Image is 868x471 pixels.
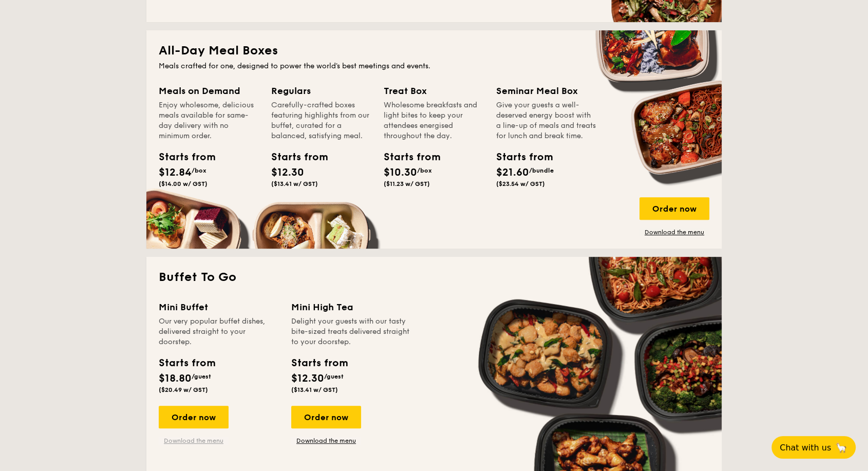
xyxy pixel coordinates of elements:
div: Treat Box [384,84,484,98]
h2: All-Day Meal Boxes [159,43,709,59]
a: Download the menu [639,228,709,236]
div: Order now [639,197,709,220]
div: Meals on Demand [159,84,259,98]
span: ($23.54 w/ GST) [496,180,545,187]
div: Wholesome breakfasts and light bites to keep your attendees energised throughout the day. [384,100,484,141]
h2: Buffet To Go [159,269,709,286]
div: Delight your guests with our tasty bite-sized treats delivered straight to your doorstep. [291,316,411,347]
div: Starts from [159,355,215,371]
span: $18.80 [159,372,192,385]
div: Give your guests a well-deserved energy boost with a line-up of meals and treats for lunch and br... [496,100,596,141]
span: /box [192,167,206,174]
span: $12.30 [271,166,304,179]
div: Starts from [291,355,347,371]
span: ($20.49 w/ GST) [159,386,208,393]
div: Order now [159,406,229,428]
div: Starts from [384,149,430,165]
div: Starts from [159,149,205,165]
div: Seminar Meal Box [496,84,596,98]
span: /guest [324,373,344,380]
span: $12.84 [159,166,192,179]
div: Carefully-crafted boxes featuring highlights from our buffet, curated for a balanced, satisfying ... [271,100,371,141]
a: Download the menu [159,437,229,445]
span: ($13.41 w/ GST) [291,386,338,393]
span: /bundle [529,167,554,174]
div: Meals crafted for one, designed to power the world's best meetings and events. [159,61,709,71]
div: Mini Buffet [159,300,279,314]
span: /box [417,167,432,174]
span: $10.30 [384,166,417,179]
span: ($14.00 w/ GST) [159,180,207,187]
span: /guest [192,373,211,380]
a: Download the menu [291,437,361,445]
div: Starts from [271,149,317,165]
div: Mini High Tea [291,300,411,314]
div: Enjoy wholesome, delicious meals available for same-day delivery with no minimum order. [159,100,259,141]
span: ($11.23 w/ GST) [384,180,430,187]
div: Order now [291,406,361,428]
div: Our very popular buffet dishes, delivered straight to your doorstep. [159,316,279,347]
div: Regulars [271,84,371,98]
div: Starts from [496,149,542,165]
span: $21.60 [496,166,529,179]
span: ($13.41 w/ GST) [271,180,318,187]
span: Chat with us [780,443,831,453]
button: Chat with us🦙 [771,436,856,459]
span: $12.30 [291,372,324,385]
span: 🦙 [835,442,847,454]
